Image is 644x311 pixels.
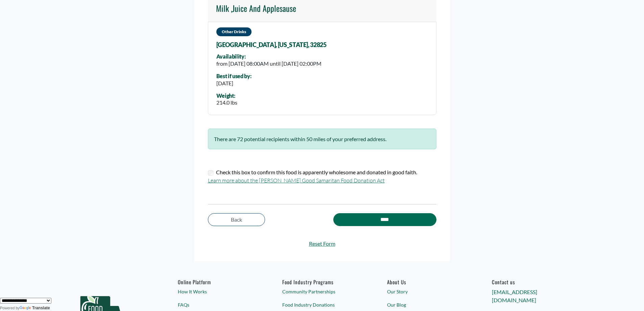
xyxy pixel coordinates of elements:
[208,177,385,184] a: Learn more about the [PERSON_NAME] Good Samaritan Food Donation Act
[387,288,466,295] a: Our Story
[282,288,361,295] a: Community Partnerships
[492,289,537,303] a: [EMAIL_ADDRESS][DOMAIN_NAME]
[208,240,436,248] a: Reset Form
[216,53,321,60] div: Availability:
[208,129,436,149] div: There are 72 potential recipients within 50 miles of your preferred address.
[387,279,466,285] a: About Us
[282,279,361,285] h6: Food Industry Programs
[216,42,327,48] span: [GEOGRAPHIC_DATA], [US_STATE], 32825
[216,98,237,107] div: 214.0 lbs
[178,288,257,295] a: How It Works
[20,306,32,311] img: Google Translate
[216,93,237,99] div: Weight:
[178,279,257,285] h6: Online Platform
[208,213,265,226] a: Back
[216,79,252,87] div: [DATE]
[216,27,252,36] span: Other Drinks
[216,73,252,79] div: Best if used by:
[20,306,50,310] a: Translate
[216,3,296,13] h4: Milk ,Juice And Applesause
[216,168,417,176] label: Check this box to confirm this food is apparently wholesome and donated in good faith.
[216,60,321,68] div: from [DATE] 08:00AM until [DATE] 02:00PM
[492,279,571,285] h6: Contact us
